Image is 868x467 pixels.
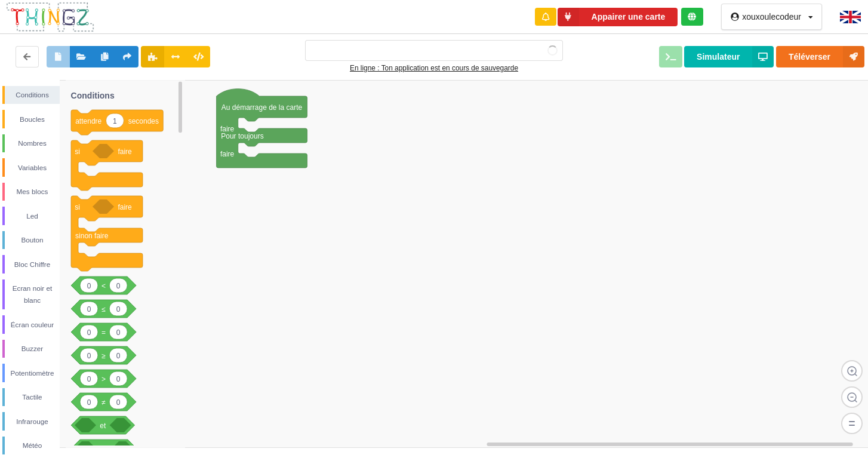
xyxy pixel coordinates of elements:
div: Boucles [5,113,60,125]
text: Au démarrage de la carte [221,103,303,112]
text: 0 [87,398,91,407]
text: si [75,148,80,156]
button: Appairer une carte [558,8,678,26]
div: Météo [5,440,60,451]
text: 0 [87,305,91,314]
text: ou [100,445,107,453]
button: Téléverser [776,46,864,67]
text: 0 [116,398,121,407]
text: sinon faire [75,232,109,240]
div: Tu es connecté au serveur de création de Thingz [681,8,703,26]
div: Nombres [5,137,60,149]
text: < [101,282,106,290]
text: et [100,422,106,430]
text: 0 [116,305,121,314]
div: Conditions [5,89,60,101]
div: Bloc Chiffre [5,259,60,271]
div: Potentiomètre [5,367,60,379]
button: Simulateur [684,46,774,67]
text: ≠ [101,398,106,407]
text: faire [220,150,235,158]
img: thingz_logo.png [5,1,95,33]
text: 0 [116,328,121,337]
div: Mes blocs [5,186,60,198]
div: xouxoulecodeur [742,13,801,21]
div: Ecran noir et blanc [5,282,60,306]
text: 0 [116,282,121,290]
div: Écran couleur [5,319,60,331]
div: Variables [5,162,60,174]
img: gb.png [840,11,861,23]
text: 0 [87,352,91,360]
div: Led [5,210,60,222]
div: Tactile [5,391,60,403]
text: 0 [87,328,91,337]
div: Infrarouge [5,416,60,428]
text: si [75,203,80,211]
text: ≥ [101,352,106,360]
text: attendre [75,117,101,125]
text: 0 [116,375,121,383]
text: 0 [116,352,121,360]
text: = [101,328,106,337]
text: > [101,375,106,383]
text: Conditions [71,91,115,100]
text: faire [118,148,132,156]
text: Pour toujours [221,132,263,140]
text: ≤ [101,305,106,314]
div: En ligne : Ton application est en cours de sauvegarde [305,62,562,74]
text: faire [118,203,132,211]
text: faire [220,125,235,133]
text: 1 [113,117,117,125]
text: secondes [128,117,159,125]
div: Buzzer [5,343,60,355]
text: 0 [87,282,91,290]
text: 0 [87,375,91,383]
div: Bouton [5,234,60,246]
